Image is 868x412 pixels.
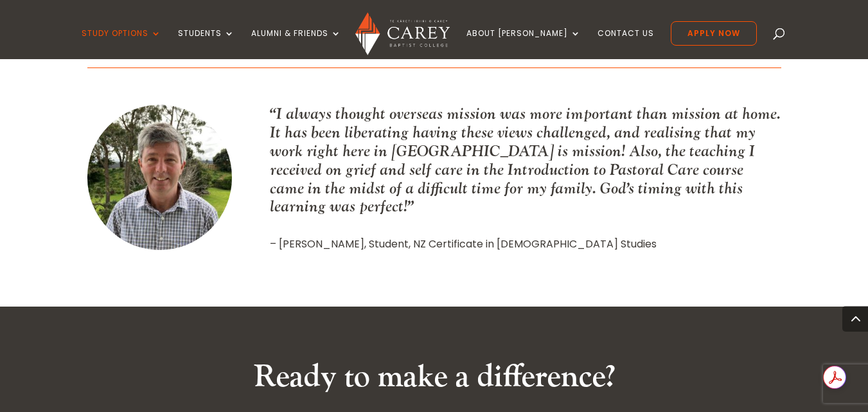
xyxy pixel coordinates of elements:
h2: Ready to make a difference? [87,359,781,402]
a: About [PERSON_NAME] [466,29,581,59]
a: Contact Us [598,29,654,59]
a: Alumni & Friends [251,29,341,59]
a: Apply Now [671,21,757,46]
img: fe570546-ff83-4b99-be6a-b36a081992fe [87,105,232,249]
a: Study Options [82,29,161,59]
p: – [PERSON_NAME], Student, NZ Certificate in [DEMOGRAPHIC_DATA] Studies [270,235,781,253]
p: “I always thought overseas mission was more important than mission at home. It has been liberatin... [270,105,781,216]
a: Students [178,29,235,59]
img: Carey Baptist College [355,12,450,55]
